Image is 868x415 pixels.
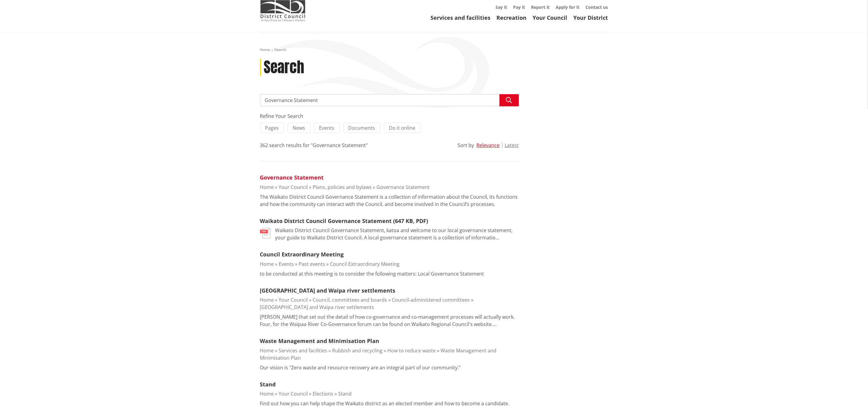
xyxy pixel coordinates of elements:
a: Home [260,347,274,354]
a: Home [260,297,274,303]
a: Past events [299,261,325,267]
a: Home [260,390,274,397]
img: document-pdf.svg [260,228,270,238]
a: Contact us [586,4,608,10]
a: Stand [338,390,352,397]
div: 362 search results for "Governance Statement" [260,142,368,149]
div: Sort by [458,142,474,149]
a: Governance Statement [260,174,324,181]
p: Find out how you can help shape the Waikato district as an elected member and how to become a can... [260,400,509,407]
span: News [293,125,305,131]
a: Your Council [279,184,308,190]
span: Do it online [389,125,416,131]
a: Council Extraordinary Meeting [260,251,344,258]
a: Home [260,47,270,52]
a: Stand [260,381,276,388]
a: Plans, policies and bylaws [313,184,372,190]
input: Search input [260,94,519,106]
nav: breadcrumb [260,47,608,53]
button: Latest [505,142,519,148]
span: Events [319,125,335,131]
iframe: Messenger Launcher [840,389,862,411]
button: Relevance [477,142,500,148]
a: Waste Management and Minimisation Plan [260,347,497,361]
a: Events [279,261,294,267]
a: Say it [496,4,507,10]
a: Services and facilities [279,347,328,354]
a: Your Council [279,297,308,303]
a: Services and facilities [431,14,491,21]
a: Apply for it [556,4,580,10]
a: Governance Statement [377,184,430,190]
span: Documents [348,125,375,131]
a: How to reduce waste [388,347,436,354]
p: Waikato District Council Governance Statement, katoa and welcome to our local governance statemen... [275,227,519,241]
a: Report it [531,4,550,10]
h1: Search [264,59,304,76]
a: Your Council [279,390,308,397]
a: Pay it [513,4,525,10]
div: Refine Your Search [260,112,519,120]
a: Your Council [533,14,568,21]
a: [GEOGRAPHIC_DATA] and Waipa river settlements [260,287,396,294]
p: to be conducted at this meeting is to consider the following matters: Local Governance Statement [260,270,484,277]
a: Recreation [497,14,527,21]
a: Elections [313,390,334,397]
a: Your District [574,14,608,21]
a: Council Extraordinary Meeting [330,261,400,267]
a: Waikato District Council Governance Statement (647 KB, PDF) [260,217,428,225]
a: Waste Management and Minimisation Plan [260,337,379,345]
a: Rubbish and recycling [332,347,383,354]
span: Pages [265,125,279,131]
p: [PERSON_NAME] that set out the detail of how co-governance and co-management processes will actua... [260,313,519,328]
a: Council, committees and boards [313,297,387,303]
a: Home [260,261,274,267]
a: Home [260,184,274,190]
p: Our vision is "Zero waste and resource recovery are an integral part of our community.” [260,364,461,371]
a: Council-administered committees [392,297,470,303]
span: Search [275,47,286,52]
a: [GEOGRAPHIC_DATA] and Waipa river settlements [260,304,374,310]
p: The Waikato District Council Governance Statement is a collection of information about the Counci... [260,193,519,208]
